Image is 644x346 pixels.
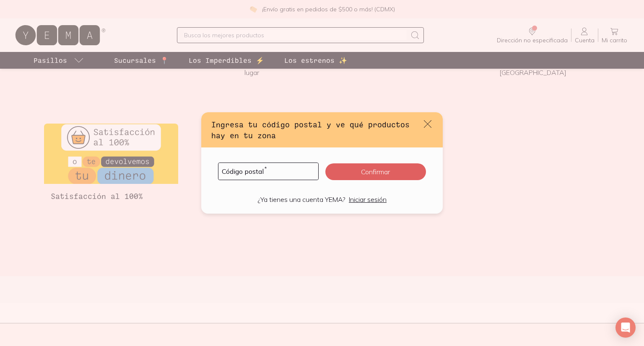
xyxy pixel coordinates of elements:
[325,163,426,180] button: Confirmar
[257,195,345,204] p: ¿Ya tienes una cuenta YEMA?
[211,119,416,141] h3: Ingresa tu código postal y ve qué productos hay en tu zona
[615,318,636,338] div: Open Intercom Messenger
[201,112,443,214] div: default
[349,195,387,204] a: Iniciar sesión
